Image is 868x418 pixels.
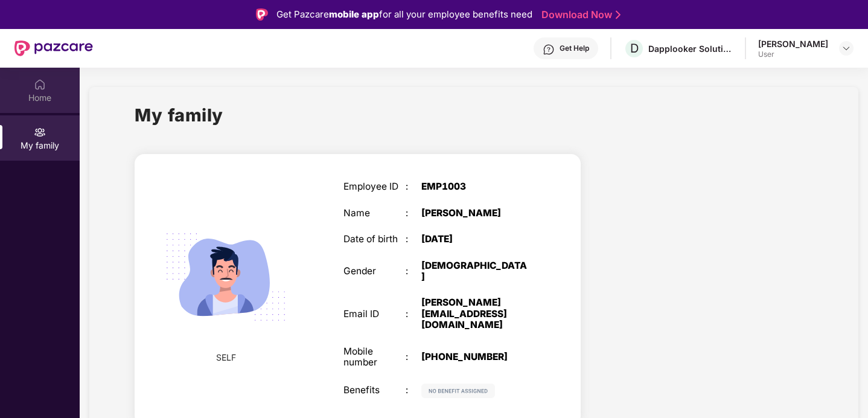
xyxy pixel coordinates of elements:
img: svg+xml;base64,PHN2ZyBpZD0iSG9tZSIgeG1sbnM9Imh0dHA6Ly93d3cudzMub3JnLzIwMDAvc3ZnIiB3aWR0aD0iMjAiIG... [34,79,46,91]
img: svg+xml;base64,PHN2ZyB3aWR0aD0iMjAiIGhlaWdodD0iMjAiIHZpZXdCb3g9IjAgMCAyMCAyMCIgZmlsbD0ibm9uZSIgeG... [34,126,46,138]
img: New Pazcare Logo [14,40,93,56]
div: : [406,181,421,192]
div: : [406,352,421,362]
a: Download Now [541,8,617,21]
div: Mobile number [343,346,406,368]
div: : [406,266,421,277]
img: svg+xml;base64,PHN2ZyBpZD0iRHJvcGRvd24tMzJ4MzIiIHhtbG5zPSJodHRwOi8vd3d3LnczLm9yZy8yMDAwL3N2ZyIgd2... [841,43,851,53]
div: Benefits [343,385,406,396]
img: Logo [256,8,268,21]
div: [PERSON_NAME] [421,208,530,219]
div: [PERSON_NAME] [758,38,828,50]
div: [PERSON_NAME][EMAIL_ADDRESS][DOMAIN_NAME] [421,297,530,330]
img: svg+xml;base64,PHN2ZyB4bWxucz0iaHR0cDovL3d3dy53My5vcmcvMjAwMC9zdmciIHdpZHRoPSIxMjIiIGhlaWdodD0iMj... [421,384,495,398]
div: Employee ID [343,181,406,192]
div: : [406,385,421,396]
img: Stroke [616,8,621,21]
div: Dapplooker Solutions Private Limited [648,43,733,54]
div: Name [343,208,406,219]
div: [DEMOGRAPHIC_DATA] [421,260,530,283]
img: svg+xml;base64,PHN2ZyB4bWxucz0iaHR0cDovL3d3dy53My5vcmcvMjAwMC9zdmciIHdpZHRoPSIyMjQiIGhlaWdodD0iMT... [152,203,300,352]
span: D [630,41,639,56]
div: : [406,208,421,219]
div: Gender [343,266,406,277]
img: svg+xml;base64,PHN2ZyBpZD0iSGVscC0zMngzMiIgeG1sbnM9Imh0dHA6Ly93d3cudzMub3JnLzIwMDAvc3ZnIiB3aWR0aD... [543,43,555,56]
div: EMP1003 [421,181,530,192]
div: : [406,309,421,320]
strong: mobile app [329,8,379,20]
div: [DATE] [421,234,530,245]
h1: My family [135,101,223,129]
div: [PHONE_NUMBER] [421,352,530,362]
div: Date of birth [343,234,406,245]
div: : [406,234,421,245]
span: SELF [216,351,236,364]
div: Get Help [560,43,589,53]
div: Get Pazcare for all your employee benefits need [276,7,532,22]
div: User [758,50,828,59]
div: Email ID [343,309,406,320]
